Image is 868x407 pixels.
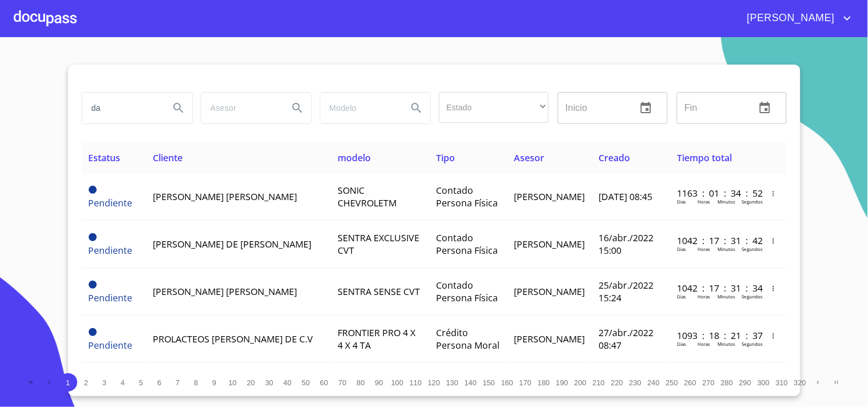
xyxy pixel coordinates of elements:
span: [PERSON_NAME] [514,238,585,250]
span: Contado Persona Física [436,279,498,304]
span: modelo [338,151,371,164]
span: 200 [574,378,586,387]
span: 20 [247,378,255,387]
button: 250 [663,373,681,392]
span: [PERSON_NAME] [514,285,585,298]
span: 1 [66,378,70,387]
div: ​ [439,92,549,123]
p: Dias [677,293,686,300]
span: 300 [758,378,770,387]
span: 320 [794,378,806,387]
p: Dias [677,198,686,205]
button: 100 [389,373,407,392]
button: 140 [462,373,480,392]
p: 1042 : 17 : 31 : 42 [677,234,754,247]
span: 6 [157,378,161,387]
span: 230 [629,378,641,387]
button: 180 [535,373,553,392]
p: Segundos [742,293,763,300]
button: 6 [150,373,169,392]
button: 7 [169,373,187,392]
span: Pendiente [89,186,97,194]
span: SENTRA EXCLUSIVE CVT [338,232,419,257]
span: 270 [703,378,715,387]
p: Horas [697,198,710,205]
input: search [201,93,279,123]
span: 70 [338,378,346,387]
span: Crédito Persona Moral [436,326,500,352]
span: [PERSON_NAME] [PERSON_NAME] [153,190,297,203]
button: 1 [59,373,77,392]
button: 130 [443,373,462,392]
p: Segundos [742,198,763,205]
button: 190 [553,373,572,392]
p: Minutos [718,341,735,347]
span: 240 [648,378,660,387]
button: 160 [498,373,517,392]
span: [PERSON_NAME] DE [PERSON_NAME] [153,238,311,250]
span: 25/abr./2022 15:24 [599,279,653,304]
span: 90 [375,378,383,387]
span: Contado Persona Física [436,184,498,209]
span: 150 [483,378,495,387]
span: 2 [84,378,88,387]
button: 70 [334,373,352,392]
span: 310 [776,378,788,387]
button: 270 [700,373,718,392]
button: 30 [260,373,279,392]
span: [PERSON_NAME] [514,333,585,345]
span: 220 [611,378,623,387]
p: 1163 : 01 : 34 : 52 [677,187,754,199]
span: 280 [721,378,733,387]
p: Horas [697,246,710,252]
span: Creado [599,151,630,164]
span: Pendiente [89,339,133,352]
button: 2 [77,373,96,392]
button: Search [403,94,430,122]
span: 60 [320,378,328,387]
span: 170 [520,378,532,387]
button: 50 [297,373,315,392]
span: [DATE] 08:45 [599,190,652,203]
span: [PERSON_NAME] [PERSON_NAME] [153,285,297,298]
span: Pendiente [89,244,133,257]
span: Pendiente [89,328,97,336]
span: 80 [356,378,364,387]
span: FRONTIER PRO 4 X 4 X 4 TA [338,326,415,352]
span: Pendiente [89,292,133,304]
button: 230 [627,373,645,392]
span: 9 [212,378,216,387]
span: [PERSON_NAME] [739,9,841,27]
button: 170 [517,373,535,392]
span: 30 [265,378,273,387]
p: Horas [697,293,710,300]
span: 100 [391,378,403,387]
button: 8 [187,373,205,392]
button: 4 [114,373,132,392]
span: 4 [121,378,125,387]
input: search [82,93,160,123]
span: Tiempo total [677,151,732,164]
button: account of current user [739,9,854,27]
button: 280 [718,373,736,392]
button: 80 [352,373,370,392]
span: 250 [666,378,678,387]
span: PROLACTEOS [PERSON_NAME] DE C.V [153,333,313,345]
span: 160 [501,378,513,387]
button: 150 [480,373,498,392]
span: 7 [176,378,180,387]
span: Pendiente [89,197,133,209]
span: 120 [428,378,440,387]
p: 1042 : 17 : 31 : 34 [677,282,754,294]
span: 3 [102,378,106,387]
button: 110 [407,373,425,392]
button: Search [284,94,311,122]
button: 40 [279,373,297,392]
span: 290 [739,378,751,387]
p: Horas [697,341,710,347]
span: 130 [446,378,458,387]
span: 110 [410,378,422,387]
span: Cliente [153,151,183,164]
button: Search [165,94,192,122]
span: SENTRA SENSE CVT [338,285,420,298]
